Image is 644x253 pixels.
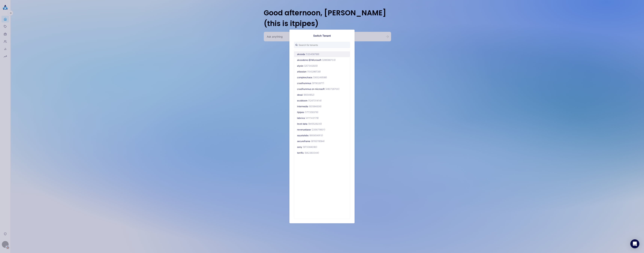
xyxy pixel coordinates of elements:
span: dexai [297,93,303,96]
span: labviva [297,117,305,119]
button: complexchaos(383249598) [294,74,350,80]
h1: Switch Tenant [313,34,331,37]
button: revenuebase(239079831) [294,127,350,132]
button: cruelhummus on microsoft(480726700) [294,86,350,92]
button: terrific(842383344) [294,150,350,156]
span: atlassian [297,70,306,73]
span: (383249598) [313,76,327,79]
button: atlassian(100286726) [294,69,350,74]
span: intermedia [297,105,308,108]
span: secureframe [297,140,310,143]
span: (411143178) [306,117,319,119]
button: sony(973384090) [294,144,350,150]
button: akoodemo @ Microsoft(298586733) [294,57,350,63]
span: akooda [297,53,305,56]
span: (124731414) [308,99,322,102]
span: cruelhummus on microsoft [297,88,325,90]
span: (239079831) [312,128,325,131]
span: (878378584) [311,140,325,143]
span: sayatalabs [297,134,309,137]
span: itpipes [297,111,304,114]
button: labviva(411143178) [294,115,350,121]
span: terrific [297,151,304,154]
span: (973384090) [303,146,317,148]
span: (893654913) [309,134,323,137]
span: ecobloom [297,99,307,102]
span: (63584636) [309,105,321,108]
span: (100286726) [307,70,321,73]
button: ecobloom(124731414) [294,98,350,103]
input: Search for tenants [294,42,350,48]
span: (257342925) [304,64,318,67]
button: cruelhummus(97902677) [294,80,350,86]
span: complexchaos [297,76,312,79]
span: akoodemo @ Microsoft [297,59,321,61]
span: (845529235) [308,122,322,125]
span: cruelhummus [297,82,311,85]
span: revenuebase [297,128,311,131]
span: (123456789) [306,53,319,56]
button: dexai(8554852) [294,92,350,98]
span: alysio [297,64,303,67]
button: akooda(123456789) [294,51,350,57]
button: sayatalabs(893654913) [294,132,350,138]
span: sony [297,146,302,148]
span: level data [297,122,307,125]
button: alysio(257342925) [294,63,350,69]
span: (480726700) [325,88,339,90]
span: (177359376) [305,111,318,114]
button: intermedia(63584636) [294,103,350,109]
div: Open Intercom Messenger [630,239,639,248]
button: itpipes(177359376) [294,109,350,115]
span: (842383344) [305,151,319,154]
span: (8554852) [303,93,314,96]
span: (298586733) [322,59,336,61]
button: secureframe(878378584) [294,138,350,144]
button: level data(845529235) [294,121,350,127]
span: (97902677) [312,82,324,85]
